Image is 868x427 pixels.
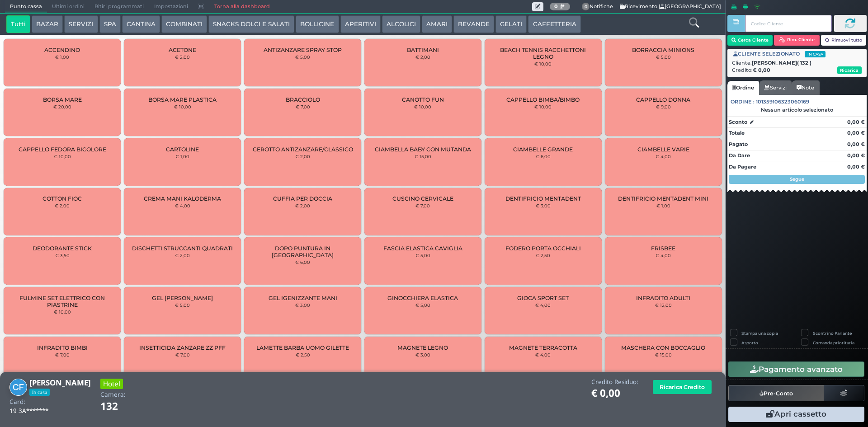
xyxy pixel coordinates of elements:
[656,104,671,109] small: € 9,00
[591,379,638,385] h4: Credito Residuo:
[847,164,865,170] strong: 0,00 €
[741,340,758,346] label: Asporto
[731,98,755,106] span: Ordine :
[296,352,310,357] small: € 2,50
[273,195,332,202] span: CUFFIA PER DOCCIA
[509,344,577,351] span: MAGNETE TERRACOTTA
[728,385,824,401] button: Pre-Conto
[756,98,809,106] span: 101359106323060169
[100,379,123,389] h3: Hotel
[415,352,430,357] small: € 3,00
[169,47,196,53] span: ACETONE
[19,146,106,153] span: CAPPELLO FEDORA BICOLORE
[264,47,342,53] span: ANTIZANZARE SPRAY STOP
[727,107,867,113] div: Nessun articolo selezionato
[506,96,580,103] span: CAPPELLO BIMBA/BIMBO
[536,203,551,208] small: € 3,00
[295,302,310,308] small: € 3,00
[397,344,448,351] span: MAGNETE LEGNO
[175,154,189,159] small: € 1,00
[55,203,70,208] small: € 2,00
[296,15,339,33] button: BOLLICINE
[656,54,671,60] small: € 5,00
[54,309,71,314] small: € 10,00
[6,15,30,33] button: Tutti
[175,352,190,357] small: € 7,00
[492,47,594,60] span: BEACH TENNIS RACCHETTONI LEGNO
[9,399,25,405] h4: Card:
[132,245,233,252] span: DISCHETTI STRUCCANTI QUADRATI
[414,104,431,109] small: € 10,00
[9,379,27,396] img: Catello Farriciello
[805,51,826,57] span: In casa
[415,54,430,60] small: € 2,00
[656,253,671,258] small: € 4,00
[415,302,430,308] small: € 5,00
[415,203,430,208] small: € 7,00
[269,295,337,301] span: GEL IGENIZZANTE MANI
[729,164,756,170] strong: Da Pagare
[161,15,207,33] button: COMBINATI
[5,0,47,13] span: Punto cassa
[727,81,759,95] a: Ordine
[636,96,690,103] span: CAPPELLO DONNA
[591,388,638,399] h1: € 0,00
[797,59,811,67] span: ( 132 )
[296,104,310,109] small: € 7,00
[149,0,193,13] span: Impostazioni
[392,195,453,202] span: CUSCINO CERVICALE
[741,330,778,336] label: Stampa una copia
[728,407,864,422] button: Apri cassetto
[139,344,226,351] span: INSETTICIDA ZANZARE ZZ PFF
[42,195,82,202] span: COTTON FIOC
[174,104,191,109] small: € 10,00
[209,0,274,13] a: Torna alla dashboard
[144,195,221,202] span: CREMA MANI KALODERMA
[100,391,126,398] h4: Camera:
[175,253,190,258] small: € 2,00
[727,35,773,46] button: Cerca Cliente
[383,245,462,252] span: FASCIA ELASTICA CAVIGLIA
[29,389,50,396] span: In casa
[505,195,581,202] span: DENTIFRICIO MENTADENT
[37,344,88,351] span: INFRADITO BIMBI
[632,47,694,53] span: BORRACCIA MINIONS
[253,146,353,153] span: CEROTTO ANTIZANZARE/CLASSICO
[636,295,690,301] span: INFRADITO ADULTI
[728,361,864,377] button: Pagamento avanzato
[415,154,431,159] small: € 15,00
[295,203,310,208] small: € 2,00
[729,118,747,126] strong: Sconto
[64,15,98,33] button: SERVIZI
[32,15,63,33] button: BAZAR
[729,141,748,147] strong: Pagato
[295,154,310,159] small: € 2,00
[517,295,569,301] span: GIOCA SPORT SET
[375,146,471,153] span: CIAMBELLA BABY CON MUTANDA
[729,152,750,159] strong: Da Dare
[752,60,811,66] b: [PERSON_NAME]
[582,3,590,11] span: 0
[847,141,865,147] strong: 0,00 €
[100,401,143,412] h1: 132
[44,47,80,53] span: ACCENDINO
[256,344,349,351] span: LAMETTE BARBA UOMO GILETTE
[656,154,671,159] small: € 4,00
[122,15,160,33] button: CANTINA
[55,352,70,357] small: € 7,00
[618,195,708,202] span: DENTIFRICIO MENTADENT MINI
[513,146,573,153] span: CIAMBELLE GRANDE
[295,259,310,265] small: € 6,00
[847,119,865,125] strong: 0,00 €
[11,295,113,308] span: FULMINE SET ELETTRICO CON PIASTRINE
[745,15,831,32] input: Codice Cliente
[528,15,580,33] button: CAFFETTERIA
[847,152,865,159] strong: 0,00 €
[422,15,452,33] button: AMARI
[535,302,551,308] small: € 4,00
[90,0,149,13] span: Ritiri programmati
[813,330,852,336] label: Scontrino Parlante
[99,15,121,33] button: SPA
[821,35,867,46] button: Rimuovi tutto
[175,203,190,208] small: € 4,00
